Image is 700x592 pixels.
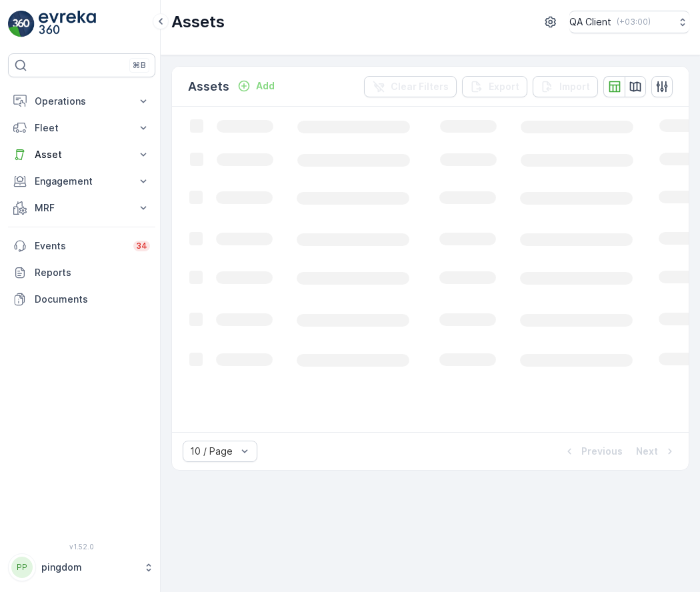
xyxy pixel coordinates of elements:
[35,201,129,215] p: MRF
[8,553,155,581] button: PPpingdom
[8,115,155,141] button: Fleet
[581,445,623,458] p: Previous
[391,80,449,93] p: Clear Filters
[635,443,678,459] button: Next
[133,60,146,71] p: ⌘B
[617,17,651,27] p: ( +03:00 )
[559,80,590,93] p: Import
[35,293,150,306] p: Documents
[39,11,96,37] img: logo_light-DOdMpM7g.png
[35,121,129,135] p: Fleet
[569,11,689,33] button: QA Client(+03:00)
[188,77,229,96] p: Assets
[636,445,658,458] p: Next
[35,148,129,161] p: Asset
[364,76,457,97] button: Clear Filters
[11,557,33,578] div: PP
[35,95,129,108] p: Operations
[8,259,155,286] a: Reports
[489,80,519,93] p: Export
[256,79,275,93] p: Add
[8,195,155,221] button: MRF
[232,78,280,94] button: Add
[35,266,150,279] p: Reports
[136,241,147,251] p: 34
[561,443,624,459] button: Previous
[35,175,129,188] p: Engagement
[8,141,155,168] button: Asset
[462,76,527,97] button: Export
[171,11,225,33] p: Assets
[8,88,155,115] button: Operations
[569,15,611,29] p: QA Client
[41,561,137,574] p: pingdom
[8,286,155,313] a: Documents
[8,168,155,195] button: Engagement
[8,11,35,37] img: logo
[8,543,155,551] span: v 1.52.0
[8,233,155,259] a: Events34
[533,76,598,97] button: Import
[35,239,125,253] p: Events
